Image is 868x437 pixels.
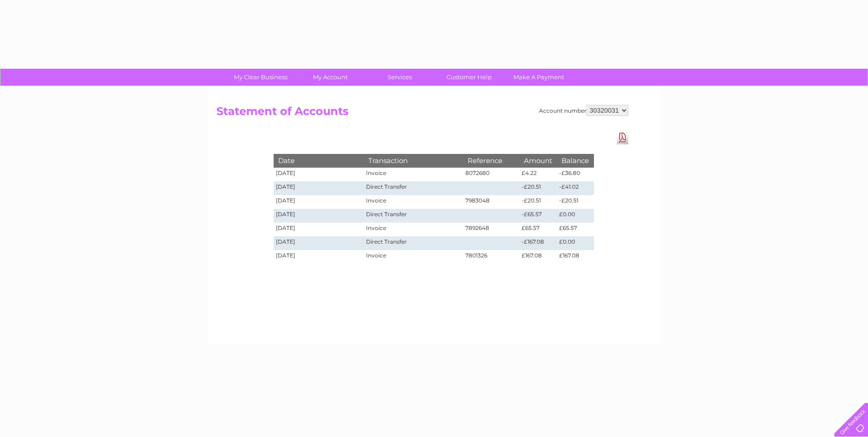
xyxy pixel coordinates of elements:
td: Direct Transfer [364,236,463,250]
th: Amount [519,154,557,167]
td: 7983048 [463,195,520,209]
a: My Account [292,69,368,86]
a: Services [362,69,437,86]
td: -£167.08 [519,236,557,250]
a: Make A Payment [501,69,577,86]
th: Reference [463,154,520,167]
th: Date [274,154,364,167]
td: £167.08 [519,250,557,264]
td: -£41.02 [557,181,593,195]
td: 7892648 [463,223,520,236]
td: -£65.57 [519,209,557,223]
td: £65.57 [519,223,557,236]
td: -£36.80 [557,168,593,181]
td: 8072680 [463,168,520,181]
td: Direct Transfer [364,181,463,195]
h2: Statement of Accounts [216,105,628,122]
td: -£20.51 [519,181,557,195]
td: Invoice [364,168,463,181]
a: My Clear Business [223,69,298,86]
td: Invoice [364,250,463,264]
td: £0.00 [557,209,593,223]
td: £65.57 [557,223,593,236]
td: -£20.51 [557,195,593,209]
td: Direct Transfer [364,209,463,223]
td: [DATE] [274,236,364,250]
a: Customer Help [431,69,507,86]
td: -£20.51 [519,195,557,209]
td: Invoice [364,195,463,209]
a: Download Pdf [617,131,628,144]
th: Balance [557,154,593,167]
td: [DATE] [274,250,364,264]
td: £167.08 [557,250,593,264]
td: £0.00 [557,236,593,250]
td: 7801326 [463,250,520,264]
td: Invoice [364,223,463,236]
td: [DATE] [274,181,364,195]
div: Account number [539,105,628,116]
td: [DATE] [274,195,364,209]
td: [DATE] [274,223,364,236]
td: £4.22 [519,168,557,181]
td: [DATE] [274,168,364,181]
th: Transaction [364,154,463,167]
td: [DATE] [274,209,364,223]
